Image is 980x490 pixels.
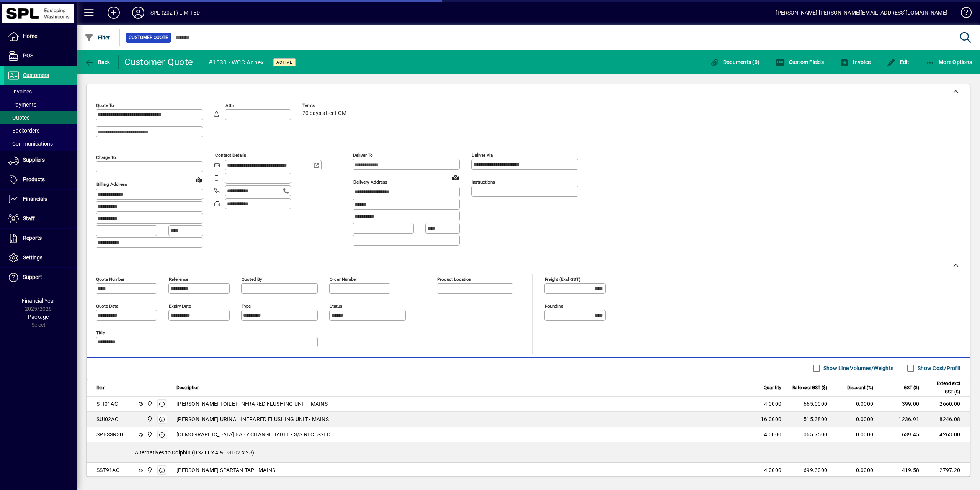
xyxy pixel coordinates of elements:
span: Invoice [840,59,871,65]
td: 2660.00 [924,397,970,412]
span: SPL (2021) Limited [145,400,154,408]
a: Invoices [4,85,77,98]
span: Payments [8,102,36,108]
td: 8246.08 [924,412,970,427]
span: 16.0000 [761,415,781,423]
mat-label: Title [96,330,105,335]
div: SUI02AC [96,415,118,423]
app-page-header-button: Back [77,55,119,69]
td: 0.0000 [832,427,878,442]
span: [PERSON_NAME] SPARTAN TAP - MAINS [176,466,275,474]
span: Staff [23,215,35,221]
button: Edit [885,55,911,69]
a: Home [4,27,77,46]
span: Item [96,383,106,392]
span: Communications [8,141,53,147]
mat-label: Expiry date [169,303,191,308]
span: Backorders [8,128,39,134]
span: 20 days after EOM [302,110,346,116]
span: [DEMOGRAPHIC_DATA] BABY CHANGE TABLE - S/S RECESSED [176,431,330,438]
td: 419.58 [878,463,924,478]
label: Show Cost/Profit [916,364,960,372]
span: Discount (%) [847,383,873,392]
td: 4263.00 [924,427,970,442]
a: Communications [4,137,77,150]
td: 0.0000 [832,463,878,478]
td: 639.45 [878,427,924,442]
a: Payments [4,98,77,111]
span: Package [28,314,49,320]
span: [PERSON_NAME] TOILET INFRARED FLUSHING UNIT - MAINS [176,400,328,408]
mat-label: Freight (excl GST) [545,276,580,282]
a: Financials [4,190,77,209]
div: 515.3800 [791,415,827,423]
div: 665.0000 [791,400,827,408]
span: Reports [23,235,42,241]
span: Edit [887,59,910,65]
button: Add [101,6,126,20]
span: Back [85,59,110,65]
div: #1530 - WCC Annex [209,56,264,69]
div: SPL (2021) LIMITED [150,7,200,19]
span: SPL (2021) Limited [145,415,154,423]
label: Show Line Volumes/Weights [822,364,893,372]
mat-label: Deliver To [353,152,373,158]
span: 4.0000 [764,466,782,474]
span: Filter [85,34,110,41]
a: Products [4,170,77,189]
div: 699.3000 [791,466,827,474]
span: Settings [23,254,42,261]
div: Alternatives to Dolphin (DS211 x 4 & DS102 x 28) [87,442,970,462]
mat-label: Charge To [96,155,116,160]
span: Home [23,33,37,39]
button: Profile [126,6,150,20]
a: View on map [193,174,205,186]
td: 1236.91 [878,412,924,427]
div: [PERSON_NAME] [PERSON_NAME][EMAIL_ADDRESS][DOMAIN_NAME] [776,7,947,19]
a: POS [4,46,77,66]
span: Invoices [8,88,32,95]
div: SPBSSR30 [96,431,123,438]
td: 399.00 [878,397,924,412]
mat-label: Type [242,303,251,308]
button: Invoice [838,55,872,69]
mat-label: Deliver via [472,152,493,158]
mat-label: Quote date [96,303,118,308]
mat-label: Product location [437,276,471,282]
mat-label: Attn [225,103,234,108]
td: 2797.20 [924,463,970,478]
span: Support [23,274,42,280]
span: Products [23,176,45,182]
div: SST91AC [96,466,119,474]
span: 4.0000 [764,400,782,408]
a: Support [4,268,77,287]
span: Documents (0) [710,59,759,65]
button: Back [83,55,112,69]
button: Filter [83,31,112,44]
span: SPL (2021) Limited [145,466,154,474]
span: Quantity [764,383,781,392]
td: 0.0000 [832,397,878,412]
a: Knowledge Base [955,2,970,26]
mat-label: Order number [330,276,357,282]
span: GST ($) [904,383,919,392]
span: Terms [302,103,348,108]
span: [PERSON_NAME] URINAL INFRARED FLUSHING UNIT - MAINS [176,415,329,423]
span: Description [176,383,200,392]
button: Custom Fields [774,55,826,69]
div: STI01AC [96,400,118,408]
mat-label: Quote number [96,276,124,282]
mat-label: Status [330,303,342,308]
a: View on map [449,171,462,184]
span: Customers [23,72,49,78]
span: Financials [23,196,47,202]
a: Suppliers [4,151,77,170]
td: 0.0000 [832,412,878,427]
span: Quotes [8,115,29,121]
a: Backorders [4,124,77,137]
span: Financial Year [22,298,55,304]
span: Suppliers [23,157,45,163]
span: 4.0000 [764,431,782,438]
button: Documents (0) [708,55,761,69]
span: Active [276,60,292,65]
